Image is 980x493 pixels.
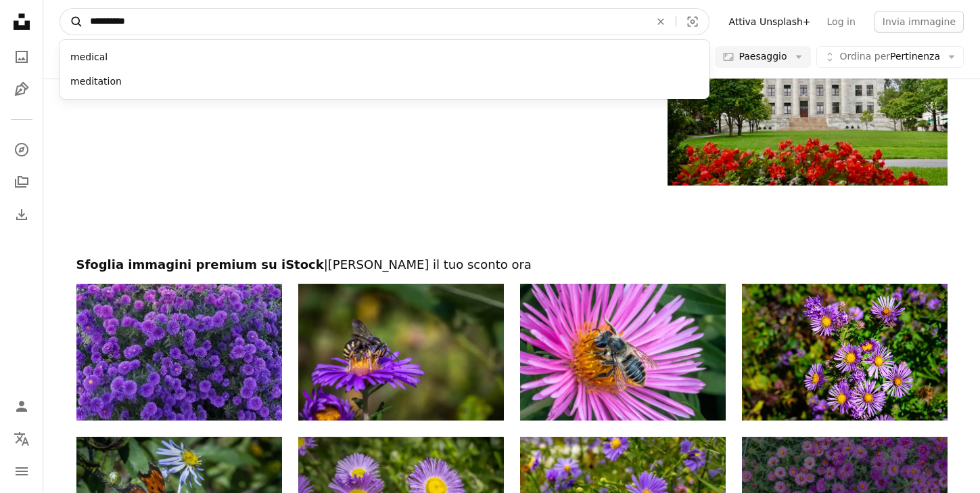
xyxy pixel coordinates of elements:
button: Invia immagine [874,11,964,33]
span: Ordina per [840,51,890,62]
div: medical [60,45,709,70]
span: | [PERSON_NAME] il tuo sconto ora [324,257,532,272]
a: Collezioni [8,169,35,196]
a: Attiva Unsplash+ [720,11,818,33]
button: Paesaggio [715,46,810,68]
a: Log in [819,11,864,33]
a: Accedi / Registrati [8,393,35,420]
button: Ricerca visiva [676,9,709,35]
button: Cerca su Unsplash [60,9,83,35]
a: Home — Unsplash [8,8,35,38]
div: meditation [60,70,709,94]
img: Ape tagliafoglie a mano larga, (Megachile latimanus), api tagliafoglie. [520,284,726,421]
span: Paesaggio [739,50,787,64]
form: Trova visual in tutto il sito [60,8,709,35]
a: Foto [8,43,35,70]
a: Un grande edificio bianco con una bandiera in cima [668,86,947,98]
img: Oblong woolcarder bee, (Anthidium oblongatum), Anthidie Deux-épines. [298,284,504,421]
a: Cronologia download [8,201,35,228]
h2: Sfoglia immagini premium su iStock [76,257,948,273]
button: Elimina [646,9,676,35]
img: Primo piano di un gruppo di fiori di New England Aster all'inizio dell'autunno [742,284,948,421]
a: Esplora [8,136,35,163]
img: Symphyotrichum novae angliae Grape Crush fiore viola nel design del giardino [76,284,282,421]
a: Illustrazioni [8,76,35,103]
button: Ordina perPertinenza [816,46,964,68]
button: Menu [8,458,35,485]
button: Lingua [8,425,35,452]
span: Pertinenza [840,50,940,64]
